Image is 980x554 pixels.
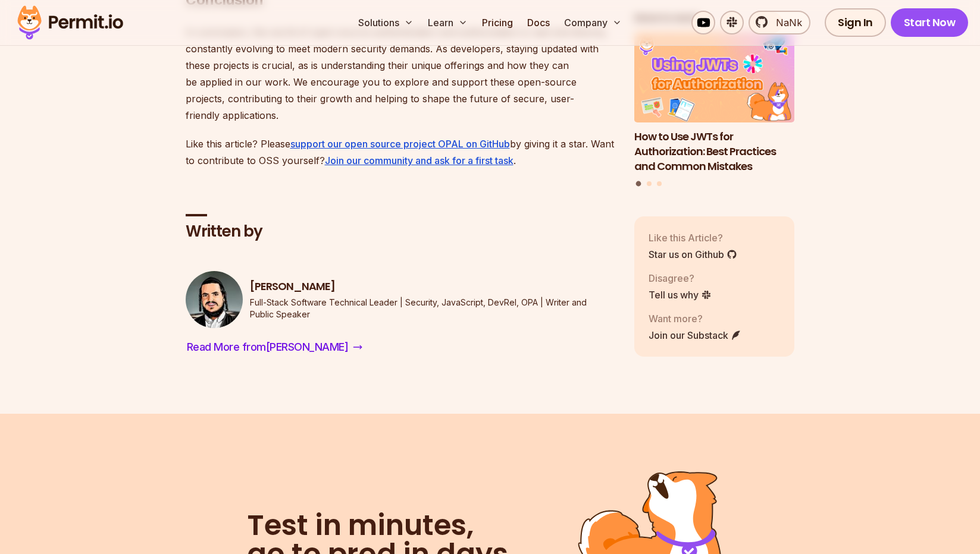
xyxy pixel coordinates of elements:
[649,328,741,342] a: Join our Substack
[657,181,662,186] button: Go to slide 3
[186,136,615,169] p: Like this article? Please by giving it a star. Want to contribute to OSS yourself? .
[749,11,810,34] a: NaNk
[634,130,795,174] h3: How to Use JWTs for Authorization: Best Practices and Common Mistakes
[634,32,795,174] a: How to Use JWTs for Authorization: Best Practices and Common MistakesHow to Use JWTs for Authoriz...
[423,11,472,34] button: Learn
[825,8,886,37] a: Sign In
[353,11,418,34] button: Solutions
[769,15,802,30] span: NaNk
[250,279,615,294] h3: [PERSON_NAME]
[477,11,518,34] a: Pricing
[647,181,652,186] button: Go to slide 2
[522,11,555,34] a: Docs
[634,32,795,188] div: Posts
[649,271,712,285] p: Disagree?
[325,155,514,166] a: Join our community and ask for a first task
[290,138,510,150] a: support our open source project OPAL on GitHub
[186,24,615,124] p: In conclusion, the world of open-source authentication and authorization is vast and diverse, con...
[636,181,641,187] button: Go to slide 1
[649,231,737,245] p: Like this Article?
[649,288,712,302] a: Tell us why
[186,221,615,243] h2: Written by
[634,32,795,174] li: 1 of 3
[250,297,615,320] p: Full-Stack Software Technical Leader | Security, JavaScript, DevRel, OPA | Writer and Public Speaker
[649,311,741,326] p: Want more?
[186,338,364,357] a: Read More from[PERSON_NAME]
[187,339,349,355] span: Read More from [PERSON_NAME]
[891,8,969,37] a: Start Now
[186,271,243,328] img: Gabriel L. Manor
[247,511,515,540] span: Test in minutes,
[634,32,795,122] img: How to Use JWTs for Authorization: Best Practices and Common Mistakes
[559,11,627,34] button: Company
[649,247,737,262] a: Star us on Github
[12,2,129,43] img: Permit logo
